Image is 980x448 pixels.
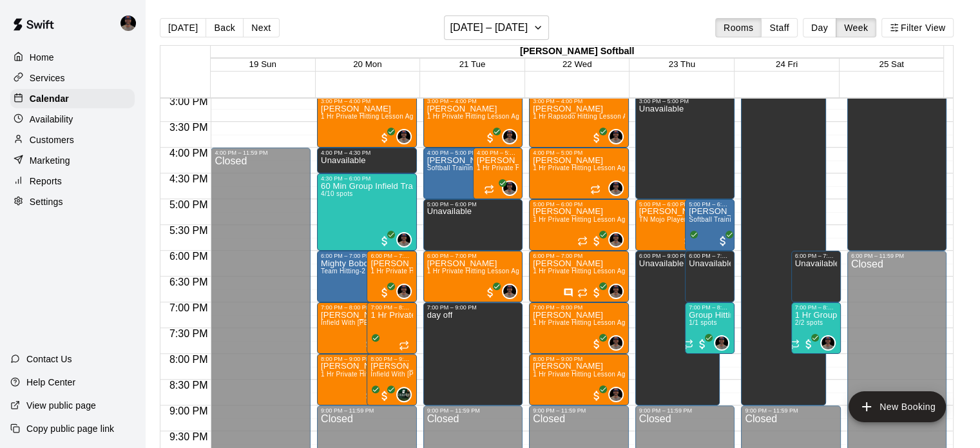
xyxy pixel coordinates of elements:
span: 1 Hr Private Hitting Lesson Ages [DEMOGRAPHIC_DATA] And Older [477,164,687,171]
button: Back [206,18,244,37]
div: Allen Quinney [608,232,624,248]
img: Allen Quinney [398,233,410,246]
div: 6:00 PM – 7:00 PM [795,253,837,259]
img: Allen Quinney [610,130,622,143]
div: 4:00 PM – 5:00 PM [533,150,625,156]
div: 8:00 PM – 9:00 PM: Mackenzie Steiner [367,354,416,405]
span: All customers have paid [696,338,709,351]
span: All customers have paid [363,338,376,351]
span: 1 Hr Private Hitting Lesson Ages [DEMOGRAPHIC_DATA] And Older [427,268,637,275]
span: 1/1 spots filled [689,319,717,326]
img: Allen Quinney [398,285,410,298]
span: All customers have paid [490,183,503,196]
div: 5:00 PM – 6:00 PM [639,201,716,208]
div: 3:00 PM – 4:00 PM: Jaxon Sandsness [423,96,523,148]
p: Help Center [26,376,75,389]
div: 4:00 PM – 5:00 PM: Riley Dempsey [473,148,523,199]
div: 7:00 PM – 8:00 PM [689,304,731,311]
button: Next [243,18,279,37]
img: Allen Quinney [821,336,834,349]
div: 6:00 PM – 7:00 PM: Carmell Hentges [423,251,523,302]
img: Allen Quinney [503,182,516,195]
button: 24 Fri [776,59,798,69]
div: 6:00 PM – 7:00 PM [689,253,731,259]
div: 8:00 PM – 9:00 PM: 1 Hr Private Hitting Lesson Ages 8 And Older [529,354,629,405]
div: 4:00 PM – 5:00 PM [477,150,519,156]
span: 3:00 PM [166,96,211,107]
span: 9:00 PM [166,405,211,416]
div: 6:00 PM – 7:00 PM [533,253,625,259]
div: 3:00 PM – 4:00 PM: Maisey Arnson [529,96,629,148]
span: 6:30 PM [166,277,211,287]
div: 8:00 PM – 9:00 PM [533,356,625,362]
div: 7:00 PM – 8:00 PM [795,304,837,311]
div: Allen Quinney [608,335,624,351]
img: Allen Quinney [398,130,410,143]
p: Availability [30,113,73,126]
span: All customers have paid [590,131,603,144]
img: Makaila Quinney [398,388,410,401]
div: 5:00 PM – 6:00 PM: Mikenzi Dugan [685,199,735,251]
a: Home [10,48,135,67]
button: 25 Sat [879,59,904,69]
div: 6:00 PM – 7:00 PM [321,253,398,259]
div: 3:00 PM – 5:00 PM [639,98,731,104]
div: 8:00 PM – 9:00 PM [321,356,398,362]
button: 21 Tue [459,59,486,69]
div: 5:00 PM – 6:00 PM: Makenzie King [635,199,720,251]
a: Services [10,68,135,88]
div: Allen Quinney [608,129,624,144]
div: Allen Quinney [502,284,517,299]
div: 5:00 PM – 6:00 PM [689,201,731,208]
div: 7:00 PM – 8:00 PM [533,304,625,311]
div: 5:00 PM – 6:00 PM [533,201,625,208]
div: Allen Quinney [820,335,836,351]
div: 7:00 PM – 8:00 PM [370,304,412,311]
div: 6:00 PM – 7:00 PM: Carmen Perry [367,251,416,302]
div: Allen Quinney [396,129,412,144]
div: 7:00 PM – 9:00 PM: day off [423,302,523,405]
span: Allen Quinney [401,129,412,144]
span: 5:00 PM [166,199,211,210]
span: Recurring event [590,184,600,195]
div: 3:00 PM – 4:00 PM: Chloe Elliott [317,96,417,148]
span: 7:00 PM [166,302,211,313]
span: TN Mojo Players ONLY 1 Hr Private Hitting, Infield or Catching Training Lesson [639,216,881,223]
div: 6:00 PM – 7:00 PM [370,253,412,259]
span: 8:00 PM [166,354,211,365]
img: Allen Quinney [503,130,516,143]
div: 5:00 PM – 6:00 PM: Unavailable [423,199,523,251]
span: All customers have paid [378,131,391,144]
span: 1 Hr Private Hitting Lesson Ages [DEMOGRAPHIC_DATA] And Older [370,268,581,275]
span: 22 Wed [562,59,592,69]
div: 4:00 PM – 11:59 PM [215,150,307,156]
img: Allen Quinney [120,15,136,31]
span: Allen Quinney [507,129,517,144]
span: Allen Quinney [719,335,729,351]
span: Allen Quinney [613,129,624,144]
img: Allen Quinney [610,336,622,349]
span: Recurring event [577,236,588,246]
span: Softball Training Tunnel Rental [689,216,783,223]
span: Allen Quinney [507,180,517,196]
span: Infield With [PERSON_NAME] [PERSON_NAME] High School Senior (UNC Charlotte commit) [370,371,657,378]
a: Settings [10,192,135,211]
button: 20 Mon [353,59,381,69]
a: Calendar [10,89,135,108]
span: 1 Hr Private Hitting Lesson Ages [DEMOGRAPHIC_DATA] And Older [533,319,743,326]
span: 1 Hr Private Hitting Lesson Ages [DEMOGRAPHIC_DATA] And Older [321,113,531,120]
div: 9:00 PM – 11:59 PM [745,407,837,414]
span: All customers have paid [363,389,376,402]
div: 3:00 PM – 4:00 PM [427,98,519,104]
span: All customers have paid [590,235,603,248]
svg: Has notes [563,287,573,298]
span: 3:30 PM [166,122,211,133]
div: 5:00 PM – 6:00 PM [427,201,519,208]
button: 23 Thu [669,59,695,69]
span: All customers have paid [378,286,391,299]
span: All customers have paid [590,338,603,351]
